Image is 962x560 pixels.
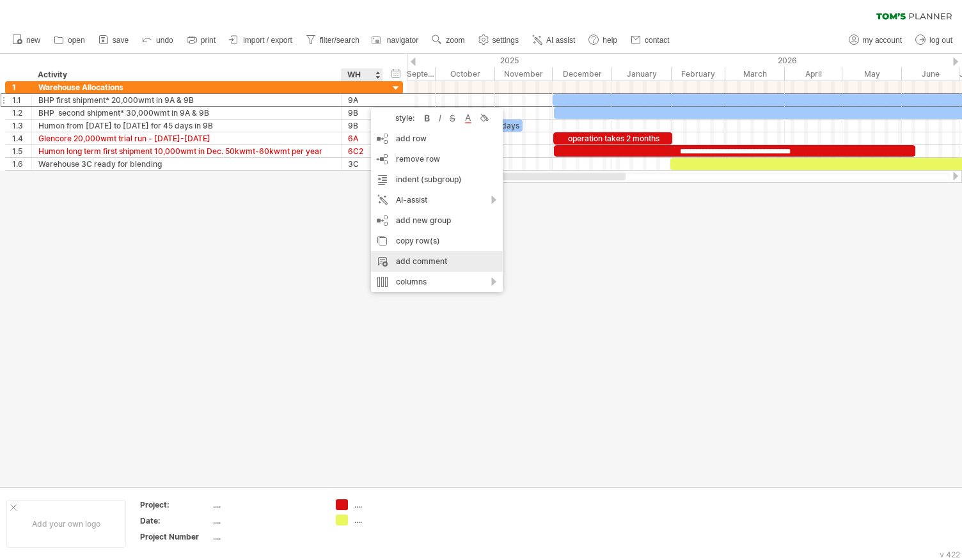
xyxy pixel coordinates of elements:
[68,36,85,45] span: open
[139,32,177,49] a: undo
[213,499,320,510] div: ....
[371,272,503,292] div: columns
[348,94,376,106] div: 9A
[585,32,621,49] a: help
[846,32,906,49] a: my account
[672,67,725,81] div: February 2026
[436,67,495,81] div: October 2025
[38,145,335,157] div: Humon long term first shipment 10,000wmt in Dec. 50kwmt-60kwmt per year
[376,113,421,123] div: style:
[213,531,320,542] div: ....
[12,132,31,144] div: 1.4
[371,251,503,272] div: add comment
[348,145,376,157] div: 6C2
[429,32,468,49] a: zoom
[12,94,31,106] div: 1.1
[38,158,335,170] div: Warehouse 3C ready for blending
[354,515,424,525] div: ....
[627,32,674,49] a: contact
[140,531,210,542] div: Project Number
[347,68,375,81] div: WH
[226,32,296,49] a: import / export
[6,500,126,548] div: Add your own logo
[12,145,31,157] div: 1.5
[348,132,376,144] div: 6A
[12,81,31,93] div: 1
[113,36,129,45] span: save
[26,36,40,45] span: new
[553,132,672,144] div: operation takes 2 months
[371,128,503,149] div: add row
[529,32,579,49] a: AI assist
[38,94,335,106] div: BHP first shipment* 20,000wmt in 9A & 9B
[475,32,523,49] a: settings
[213,515,320,526] div: ....
[612,67,672,81] div: January 2026
[371,231,503,251] div: copy row(s)
[929,36,952,45] span: log out
[38,81,335,93] div: Warehouse Allocations
[320,36,359,45] span: filter/search
[348,158,376,170] div: 3C
[140,515,210,526] div: Date:
[243,36,292,45] span: import / export
[725,67,785,81] div: March 2026
[38,120,335,132] div: Humon from [DATE] to [DATE] for 45 days in 9B
[842,67,902,81] div: May 2026
[940,550,960,559] div: v 422
[184,32,219,49] a: print
[902,67,959,81] div: June 2026
[495,67,553,81] div: November 2025
[446,36,464,45] span: zoom
[51,32,89,49] a: open
[493,36,519,45] span: settings
[348,107,376,119] div: 9B
[12,107,31,119] div: 1.2
[371,169,503,190] div: indent (subgroup)
[387,36,418,45] span: navigator
[553,67,612,81] div: December 2025
[95,32,132,49] a: save
[378,67,436,81] div: September 2025
[785,67,842,81] div: April 2026
[201,36,216,45] span: print
[156,36,173,45] span: undo
[371,210,503,231] div: add new group
[38,68,334,81] div: Activity
[371,190,503,210] div: AI-assist
[603,36,617,45] span: help
[38,107,335,119] div: BHP second shipment* 30,000wmt in 9A & 9B
[12,158,31,170] div: 1.6
[863,36,902,45] span: my account
[38,132,335,144] div: Glencore 20,000wmt trial run - [DATE]-[DATE]
[303,32,363,49] a: filter/search
[370,32,422,49] a: navigator
[546,36,575,45] span: AI assist
[12,120,31,132] div: 1.3
[645,36,670,45] span: contact
[354,499,424,510] div: ....
[912,32,956,49] a: log out
[396,154,440,164] span: remove row
[348,120,376,132] div: 9B
[9,32,44,49] a: new
[140,499,210,510] div: Project:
